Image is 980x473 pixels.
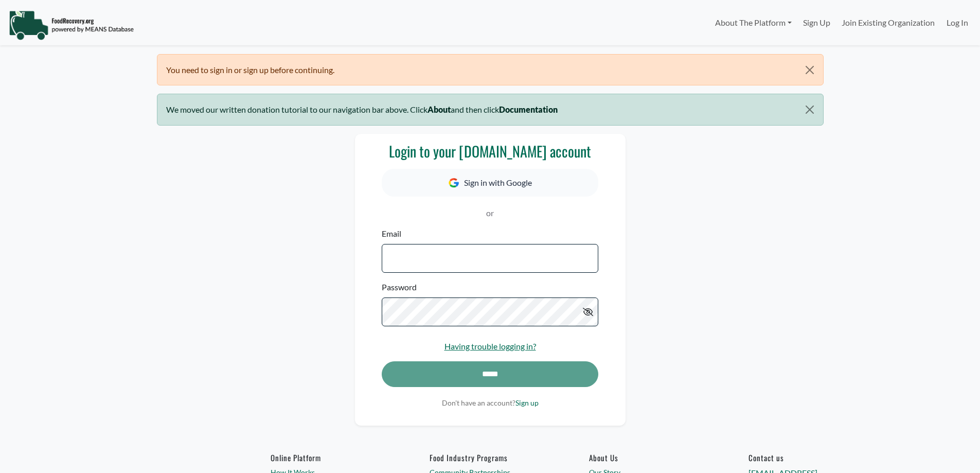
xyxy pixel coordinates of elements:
img: NavigationLogo_FoodRecovery-91c16205cd0af1ed486a0f1a7774a6544ea792ac00100771e7dd3ec7c0e58e41.png [9,10,134,41]
button: Sign in with Google [382,169,598,197]
p: or [382,207,598,219]
div: We moved our written donation tutorial to our navigation bar above. Click and then click [157,94,824,125]
a: Having trouble logging in? [444,341,536,351]
img: Google Icon [449,178,459,188]
a: Sign Up [797,12,836,33]
label: Password [382,281,417,293]
h6: Contact us [749,453,869,462]
b: Documentation [499,104,558,114]
p: Don't have an account? [382,397,598,408]
a: Sign up [515,398,539,407]
h6: Online Platform [271,453,391,462]
a: About The Platform [709,12,797,33]
h3: Login to your [DOMAIN_NAME] account [382,143,598,160]
a: About Us [589,453,709,462]
b: About [427,104,451,114]
button: Close [796,94,823,125]
a: Log In [941,12,974,33]
h6: Food Industry Programs [430,453,550,462]
label: Email [382,227,401,240]
a: Join Existing Organization [836,12,940,33]
button: Close [796,55,823,85]
div: You need to sign in or sign up before continuing. [157,54,824,85]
